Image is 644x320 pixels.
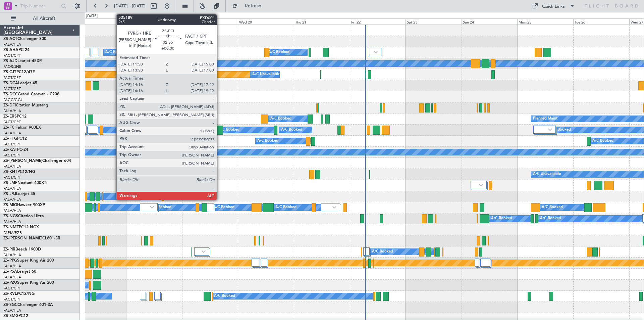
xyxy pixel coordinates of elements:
a: ZS-KATPC-24 [3,148,28,152]
a: FACT/CPT [3,86,21,91]
div: A/C Unavailable [252,70,280,80]
div: Quick Links [542,3,565,10]
a: ZS-CJTPC12/47E [3,70,35,74]
span: ZS-SMG [3,314,18,318]
img: arrow-gray.svg [202,250,206,253]
span: ZS-DFI [3,103,16,107]
span: ZS-ACT [3,37,17,41]
a: ZS-[PERSON_NAME]CL601-3R [3,236,60,240]
div: A/C Booked [592,136,613,146]
span: [DATE] - [DATE] [114,3,146,9]
div: A/C Booked [105,47,126,57]
button: Refresh [229,1,269,11]
a: FALA/HLA [3,197,21,202]
a: FALA/HLA [3,131,21,136]
a: FALA/HLA [3,164,21,169]
a: ZS-RVLPC12/NG [3,292,35,296]
img: arrow-gray.svg [479,184,483,186]
img: arrow-gray.svg [151,195,155,197]
div: A/C Booked [540,214,561,224]
a: FACT/CPT [3,75,21,80]
span: ZS-AJD [3,59,17,63]
span: ZS-[PERSON_NAME] [3,236,42,240]
div: A/C Booked [275,202,297,213]
a: ZS-DCCGrand Caravan - C208 [3,92,59,96]
span: ZS-KHT [3,170,17,174]
img: arrow-gray.svg [374,51,378,53]
a: ZS-KHTPC12/NG [3,170,35,174]
a: ZS-DCALearjet 45 [3,81,37,85]
a: FALA/HLA [3,42,21,47]
div: A/C Unavailable [533,169,561,179]
a: ZS-ERSPC12 [3,115,26,119]
img: arrow-gray.svg [150,206,154,209]
a: FAPM/PZB [3,230,22,235]
div: A/C Booked [281,125,302,135]
button: All Aircraft [7,13,73,24]
div: Sat 23 [406,18,462,25]
span: Refresh [239,4,267,8]
a: FACT/CPT [3,153,21,158]
a: FALA/HLA [3,219,21,224]
div: A/C Booked [257,136,278,146]
span: ZS-LRJ [3,192,16,196]
div: A/C Booked [218,125,239,135]
a: FALA/HLA [3,186,21,191]
span: ZS-DCA [3,81,18,85]
a: ZS-PZUSuper King Air 200 [3,281,54,285]
span: ZS-FTG [3,137,17,141]
div: A/C Booked [213,202,234,213]
a: ZS-PSALearjet 60 [3,270,36,274]
a: FALA/HLA [3,264,21,269]
span: ZS-PIR [3,247,15,252]
a: ZS-NMZPC12 NGX [3,225,39,229]
div: A/C Unavailable [146,169,174,179]
a: ZS-FCIFalcon 900EX [3,126,41,130]
span: ZS-RVL [3,292,17,296]
div: Sun 17 [70,18,126,25]
a: ZS-SGCChallenger 601-3A [3,303,53,307]
div: [DATE] [86,13,98,19]
div: Thu 21 [294,18,350,25]
div: Planned Maint [533,114,557,124]
span: ZS-LMF [3,181,17,185]
a: FALA/HLA [3,108,21,113]
div: A/C Booked [372,247,393,257]
div: Wed 20 [238,18,294,25]
button: Quick Links [529,1,578,11]
a: ZS-NGSCitation Ultra [3,214,44,218]
a: ZS-PPGSuper King Air 200 [3,259,54,263]
span: ZS-DCC [3,92,18,96]
a: ZS-LMFNextant 400XTi [3,181,47,185]
div: A/C Booked [150,202,171,213]
span: ZS-CJT [3,70,16,74]
span: ZS-SGC [3,303,17,307]
img: arrow-gray.svg [332,206,336,209]
a: ZS-FTGPC12 [3,137,27,141]
a: FACT/CPT [3,175,21,180]
span: ZS-NGS [3,214,18,218]
span: All Aircraft [17,16,71,21]
div: Mon 18 [126,18,182,25]
a: FACT/CPT [3,297,21,302]
a: ZS-[PERSON_NAME]Challenger 604 [3,159,71,163]
div: A/C Booked [550,125,571,135]
div: Fri 22 [350,18,406,25]
img: arrow-gray.svg [548,128,552,131]
span: ZS-MIG [3,203,17,207]
a: FALA/HLA [3,308,21,313]
span: ZS-ERS [3,115,17,119]
a: FACT/CPT [3,286,21,291]
a: FALA/HLA [3,275,21,280]
span: ZS-PZU [3,281,17,285]
div: A/C Booked [270,114,291,124]
span: ZS-PSA [3,270,17,274]
a: ZS-MIGHawker 900XP [3,203,45,207]
div: A/C Booked [214,291,235,301]
a: ZS-LRJLearjet 45 [3,192,35,196]
a: FACT/CPT [3,142,21,147]
div: Mon 25 [517,18,573,25]
div: A/C Booked [542,202,563,213]
span: ZS-FCI [3,126,15,130]
div: Tue 19 [182,18,238,25]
